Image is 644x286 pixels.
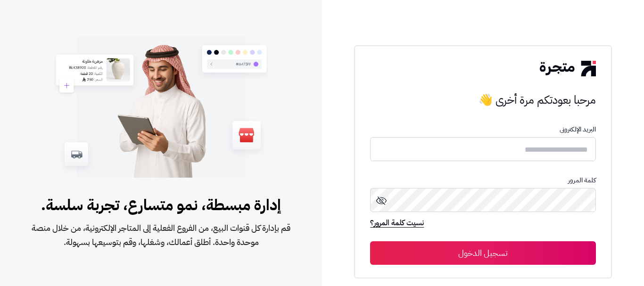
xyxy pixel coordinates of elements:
[370,177,595,184] p: كلمة المرور
[30,221,292,249] span: قم بإدارة كل قنوات البيع، من الفروع الفعلية إلى المتاجر الإلكترونية، من خلال منصة موحدة واحدة. أط...
[370,126,595,133] p: البريد الإلكترونى
[370,241,595,265] button: تسجيل الدخول
[30,194,292,216] span: إدارة مبسطة، نمو متسارع، تجربة سلسة.
[370,90,595,109] h3: مرحبا بعودتكم مرة أخرى 👋
[370,217,424,230] a: نسيت كلمة المرور؟
[540,61,595,76] img: logo-2.png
